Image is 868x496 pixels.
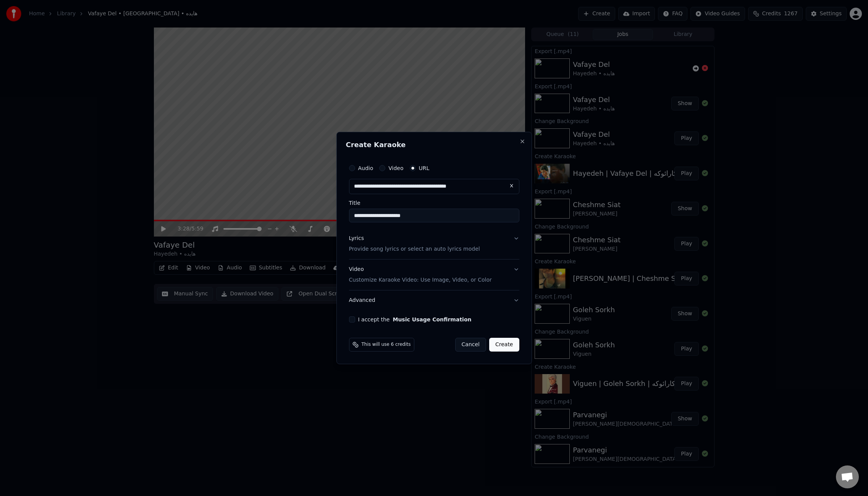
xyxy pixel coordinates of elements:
label: Audio [358,165,373,171]
div: Video [349,266,492,284]
p: Customize Karaoke Video: Use Image, Video, or Color [349,276,492,284]
label: Video [388,165,403,171]
div: Lyrics [349,235,364,242]
button: Cancel [455,338,486,352]
button: Create [489,338,519,352]
label: URL [419,165,430,171]
span: This will use 6 credits [362,342,411,348]
button: VideoCustomize Karaoke Video: Use Image, Video, or Color [349,259,519,290]
p: Provide song lyrics or select an auto lyrics model [349,245,480,253]
label: I accept the [358,317,472,322]
button: Advanced [349,290,519,310]
button: LyricsProvide song lyrics or select an auto lyrics model [349,229,519,259]
button: I accept the [393,317,471,322]
h2: Create Karaoke [346,141,522,148]
label: Title [349,200,519,206]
